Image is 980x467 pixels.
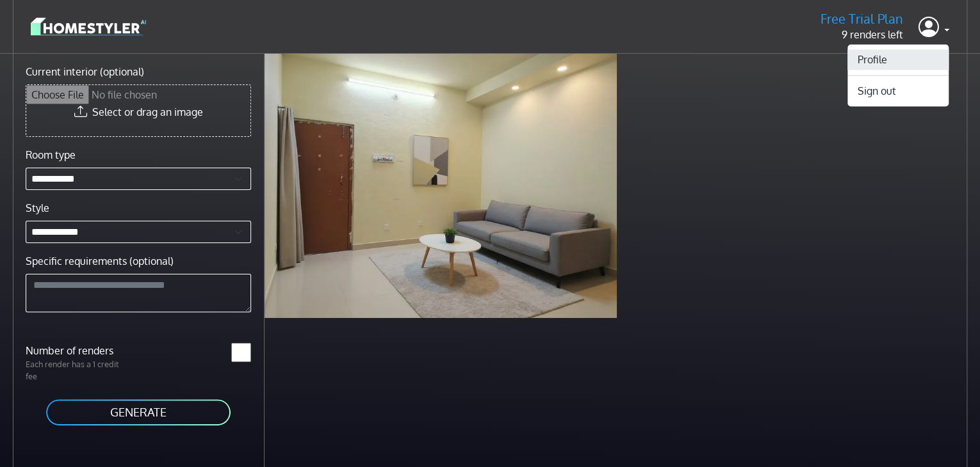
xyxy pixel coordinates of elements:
[26,253,174,269] label: Specific requirements (optional)
[847,49,949,70] a: Profile
[26,147,76,162] label: Room type
[26,200,49,216] label: Style
[847,81,949,101] button: Sign out
[821,27,903,42] p: 9 renders left
[31,15,146,38] img: logo-3de290ba35641baa71223ecac5eacb59cb85b4c7fdf211dc9aaecaaee71ea2f8.svg
[18,358,138,383] p: Each render has a 1 credit fee
[821,11,903,27] h5: Free Trial Plan
[18,343,138,358] label: Number of renders
[45,398,232,427] button: GENERATE
[26,64,144,79] label: Current interior (optional)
